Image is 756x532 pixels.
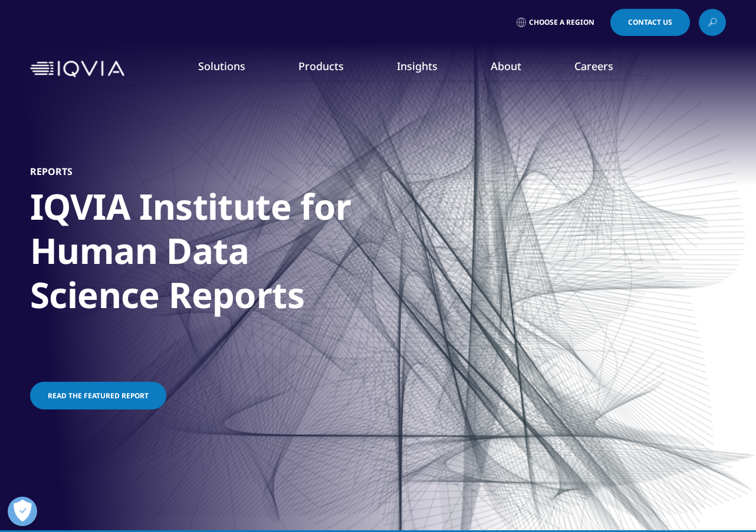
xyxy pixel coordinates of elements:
h5: Reports [30,166,73,177]
nav: Primary [129,41,726,97]
a: Products [298,59,344,73]
a: Read the featured report [30,382,166,409]
span: Read the featured report [48,391,149,401]
button: Open Preferences [8,497,37,526]
a: Insights [397,59,438,73]
span: Contact Us [628,19,672,26]
a: Careers [574,59,613,73]
img: IQVIA Healthcare Information Technology and Pharma Clinical Research Company [30,61,124,78]
h1: IQVIA Institute for Human Data Science Reports [30,184,472,324]
a: Contact Us [610,9,690,36]
span: Choose a Region [529,18,594,27]
a: About [491,59,521,73]
a: Solutions [198,59,245,73]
